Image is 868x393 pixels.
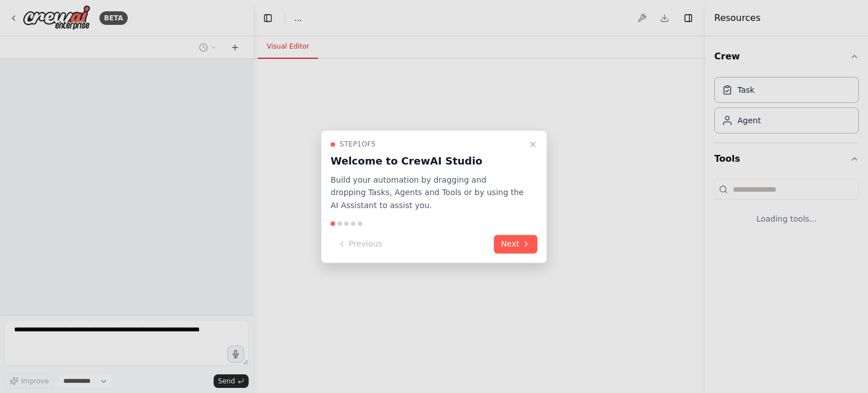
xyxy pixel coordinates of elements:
p: Build your automation by dragging and dropping Tasks, Agents and Tools or by using the AI Assista... [331,174,524,212]
h3: Welcome to CrewAI Studio [331,153,524,169]
span: Step 1 of 5 [340,140,376,149]
button: Next [494,235,537,253]
button: Hide left sidebar [260,10,276,26]
button: Close walkthrough [526,137,540,151]
button: Previous [331,235,389,253]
